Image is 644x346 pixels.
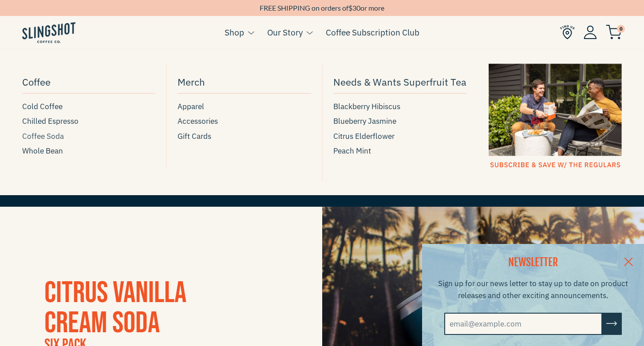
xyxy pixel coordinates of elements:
span: Merch [178,74,205,90]
a: Citrus Elderflower [333,130,466,142]
span: Cold Coffee [22,101,63,113]
p: Sign up for our news letter to stay up to date on product releases and other exciting announcements. [433,278,633,302]
span: Chilled Espresso [22,115,79,127]
a: Merch [178,72,311,94]
a: Accessories [178,115,311,127]
span: Peach Mint [333,145,371,157]
span: Coffee [22,74,51,90]
span: 0 [617,25,625,33]
a: Chilled Espresso [22,115,155,127]
img: Find Us [560,25,575,39]
a: Shop [225,26,244,39]
a: Needs & Wants Superfruit Tea [333,72,466,94]
span: Blueberry Jasmine [333,115,396,127]
span: Blackberry Hibiscus [333,101,400,113]
span: Whole Bean [22,145,63,157]
span: Apparel [178,101,204,113]
img: cart [606,25,622,39]
a: 0 [606,27,622,38]
a: Apparel [178,101,311,113]
a: Blackberry Hibiscus [333,101,466,113]
span: Coffee Soda [22,130,64,142]
a: Whole Bean [22,145,155,157]
span: 30 [352,4,360,12]
span: Gift Cards [178,130,211,142]
a: Our Story [267,26,303,39]
span: $ [348,4,352,12]
input: email@example.com [444,313,602,335]
a: Peach Mint [333,145,466,157]
a: Blueberry Jasmine [333,115,466,127]
a: Cold Coffee [22,101,155,113]
img: Account [584,25,597,39]
span: Accessories [178,115,218,127]
a: Coffee Soda [22,130,155,142]
span: Needs & Wants Superfruit Tea [333,74,466,90]
h2: NEWSLETTER [433,255,633,270]
a: Gift Cards [178,130,311,142]
a: Coffee [22,72,155,94]
span: Citrus Elderflower [333,130,395,142]
a: Coffee Subscription Club [326,26,419,39]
